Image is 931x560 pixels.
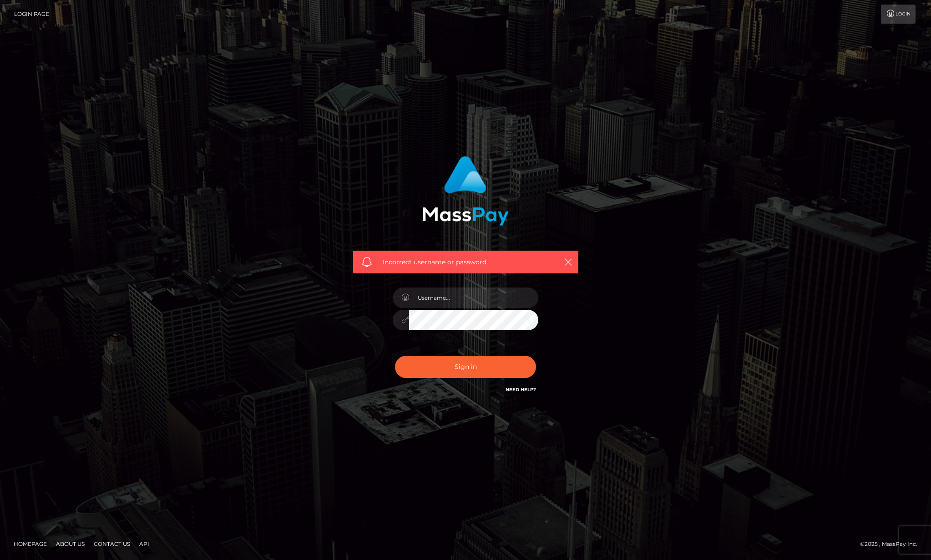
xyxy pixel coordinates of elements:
a: Need Help? [506,387,536,393]
a: Login [881,5,916,24]
input: Username... [409,288,538,308]
a: Login Page [14,5,49,24]
button: Sign in [395,356,536,378]
span: Incorrect username or password. [383,257,549,267]
a: API [136,537,153,551]
a: Homepage [10,537,51,551]
img: MassPay Login [422,156,509,226]
a: About Us [52,537,88,551]
a: Contact Us [90,537,134,551]
div: © 2025 , MassPay Inc. [860,539,924,549]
